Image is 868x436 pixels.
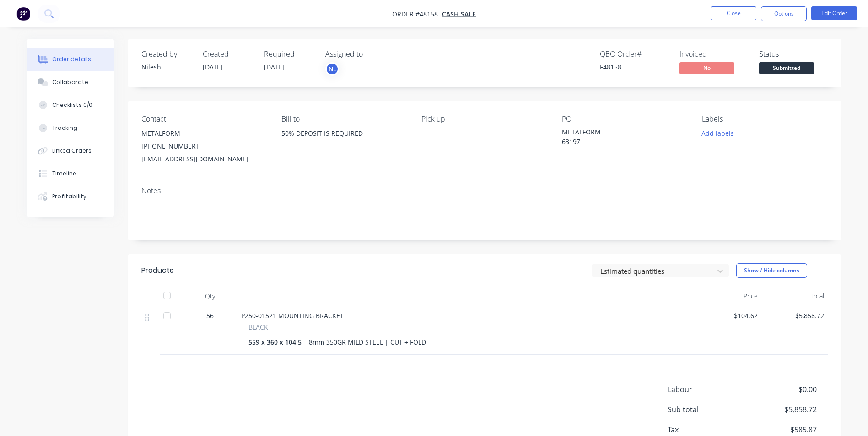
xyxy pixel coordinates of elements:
[264,50,314,58] div: Required
[141,50,192,58] div: Created by
[679,62,734,74] span: No
[203,63,223,71] span: [DATE]
[668,404,749,415] span: Sub total
[141,140,267,153] div: [PHONE_NUMBER]
[281,127,407,140] div: 50% DEPOSIT IS REQUIRED
[761,287,828,305] div: Total
[141,115,267,123] div: Contact
[27,185,114,208] button: Profitability
[141,153,267,165] div: [EMAIL_ADDRESS][DOMAIN_NAME]
[141,186,828,195] div: Notes
[702,115,827,123] div: Labels
[141,265,173,276] div: Products
[736,263,807,278] button: Show / Hide columns
[668,384,749,395] span: Labour
[141,127,267,140] div: METALFORM
[749,384,816,395] span: $0.00
[600,62,669,72] div: F48158
[749,404,816,415] span: $5,858.72
[27,48,114,71] button: Order details
[679,50,748,58] div: Invoiced
[765,311,824,320] span: $5,858.72
[52,124,77,132] div: Tracking
[711,6,756,20] button: Close
[264,63,284,71] span: [DATE]
[749,424,816,435] span: $585.87
[562,115,687,123] div: PO
[183,287,237,305] div: Qty
[52,55,91,64] div: Order details
[392,10,442,18] span: Order #48158 -
[281,115,407,123] div: Bill to
[442,10,476,18] a: CASH SALE
[600,50,669,58] div: QBO Order #
[695,287,761,305] div: Price
[759,62,814,76] button: Submitted
[248,335,305,349] div: 559 x 360 x 104.5
[699,311,758,320] span: $104.62
[27,162,114,185] button: Timeline
[325,50,417,58] div: Assigned to
[668,424,749,435] span: Tax
[761,6,807,21] button: Options
[16,7,30,21] img: Factory
[52,192,86,201] div: Profitability
[27,117,114,139] button: Tracking
[203,50,253,58] div: Created
[325,62,339,76] button: NL
[52,170,76,178] div: Timeline
[206,311,214,320] span: 56
[697,127,739,139] button: Add labels
[27,139,114,162] button: Linked Orders
[52,147,92,155] div: Linked Orders
[421,115,547,123] div: Pick up
[52,101,92,109] div: Checklists 0/0
[141,62,192,72] div: Nilesh
[562,127,676,146] div: METALFORM 63197
[281,127,407,156] div: 50% DEPOSIT IS REQUIRED
[811,6,857,20] button: Edit Order
[27,94,114,117] button: Checklists 0/0
[52,78,88,86] div: Collaborate
[27,71,114,94] button: Collaborate
[241,311,344,320] span: P250-01521 MOUNTING BRACKET
[305,335,430,349] div: 8mm 350GR MILD STEEL | CUT + FOLD
[141,127,267,165] div: METALFORM[PHONE_NUMBER][EMAIL_ADDRESS][DOMAIN_NAME]
[759,62,814,74] span: Submitted
[248,322,268,332] span: BLACK
[759,50,828,58] div: Status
